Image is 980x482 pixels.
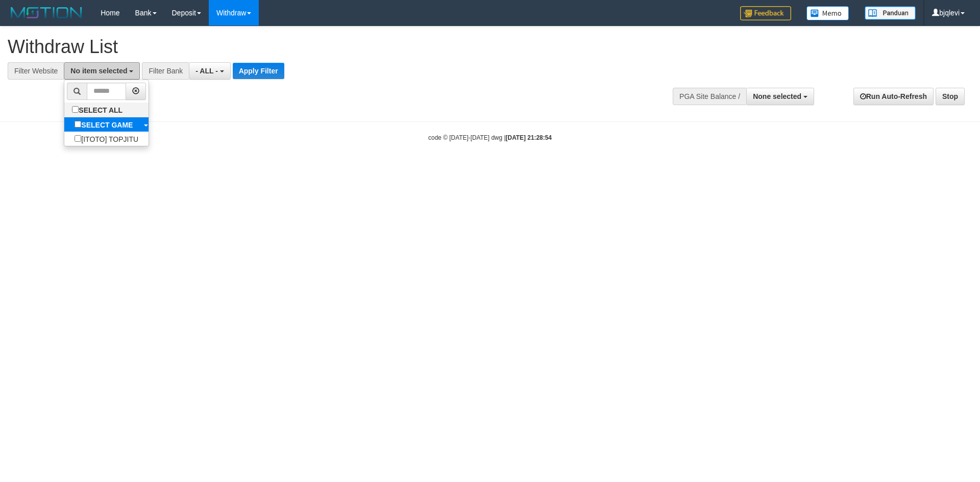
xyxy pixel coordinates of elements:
[70,67,127,75] span: No item selected
[72,106,79,113] input: SELECT ALL
[75,121,81,128] input: SELECT GAME
[81,121,133,129] b: SELECT GAME
[189,62,230,80] button: - ALL -
[75,135,81,142] input: [ITOTO] TOPJITU
[233,63,284,79] button: Apply Filter
[936,88,965,105] a: Stop
[142,62,189,80] div: Filter Bank
[806,6,849,20] img: Button%20Memo.svg
[746,88,814,105] button: None selected
[865,6,916,20] img: panduan.png
[64,62,140,80] button: No item selected
[8,37,643,57] h1: Withdraw List
[673,88,746,105] div: PGA Site Balance /
[8,5,85,20] img: MOTION_logo.png
[64,103,133,117] label: SELECT ALL
[853,88,934,105] a: Run Auto-Refresh
[195,67,218,75] span: - ALL -
[753,92,801,100] span: None selected
[8,62,64,80] div: Filter Website
[428,134,552,141] small: code © [DATE]-[DATE] dwg |
[64,132,149,146] label: [ITOTO] TOPJITU
[740,6,791,20] img: Feedback.jpg
[64,117,149,132] a: SELECT GAME
[506,134,552,141] strong: [DATE] 21:28:54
